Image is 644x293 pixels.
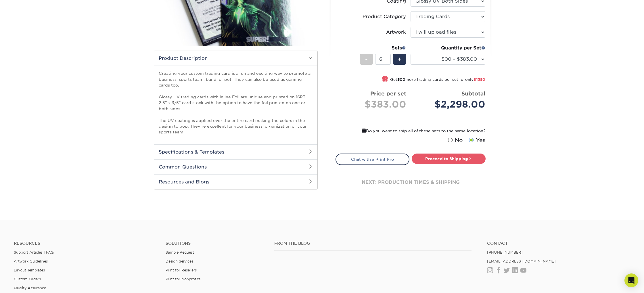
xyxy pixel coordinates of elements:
a: Chat with a Print Pro [336,154,409,165]
h4: Solutions [166,241,265,246]
div: $383.00 [340,97,406,111]
a: Sample Request [166,250,194,254]
a: Design Services [166,259,193,263]
div: Sets [360,45,406,51]
strong: Subtotal [461,90,485,97]
span: - [365,55,368,64]
div: Quantity per Set [411,45,485,51]
h2: Product Description [154,51,317,66]
div: Artwork [386,29,406,36]
a: Proceed to Shipping [412,154,486,164]
a: Contact [487,241,630,246]
a: Support Articles | FAQ [14,250,54,254]
div: Product Category [363,13,406,20]
a: Print for Resellers [166,268,197,272]
h2: Common Questions [154,159,317,174]
div: Open Intercom Messenger [624,273,638,287]
span: ! [384,76,386,82]
small: Get more trading cards per set for [390,77,485,83]
a: Print for Nonprofits [166,277,200,281]
strong: Price per set [370,90,406,97]
label: Yes [467,136,486,144]
a: [PHONE_NUMBER] [487,250,523,254]
strong: 500 [397,77,405,82]
h4: From the Blog [274,241,471,246]
div: next: production times & shipping [336,165,486,200]
span: $1350 [474,77,485,82]
div: $2,298.00 [415,97,485,111]
p: Creating your custom trading card is a fun and exciting way to promote a business, sports team, b... [159,70,313,135]
div: Do you want to ship all of these sets to the same location? [336,128,486,134]
a: [EMAIL_ADDRESS][DOMAIN_NAME] [487,259,556,263]
h2: Specifications & Templates [154,144,317,159]
h4: Resources [14,241,157,246]
label: No [446,136,463,144]
a: Artwork Guidelines [14,259,48,263]
span: only [465,77,485,82]
a: Layout Templates [14,268,45,272]
h2: Resources and Blogs [154,174,317,189]
span: + [398,55,401,64]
